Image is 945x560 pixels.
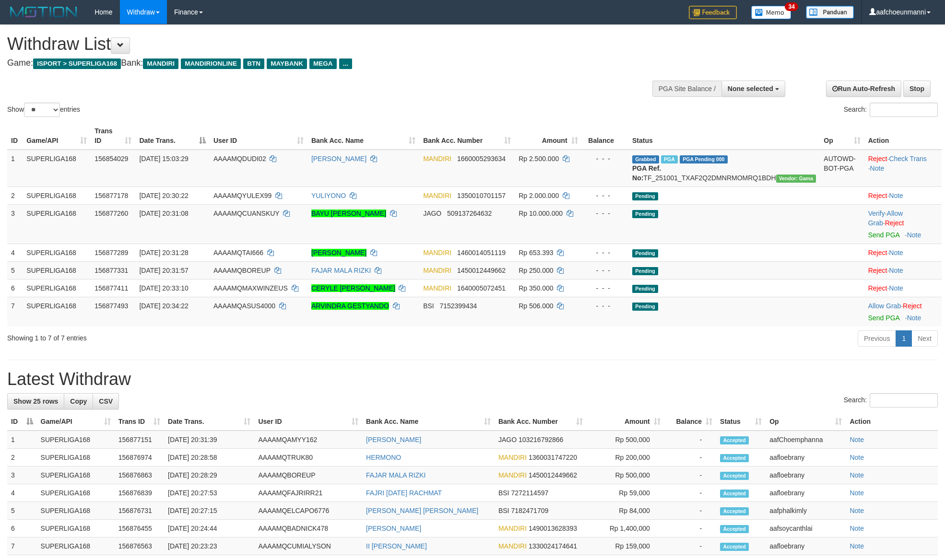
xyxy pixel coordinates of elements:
div: - - - [586,209,625,218]
span: Copy 1490013628393 to clipboard [529,525,577,532]
th: Date Trans.: activate to sort column ascending [164,413,254,431]
span: 156877178 [94,192,128,199]
td: 2 [7,449,37,467]
td: Rp 500,000 [587,431,664,449]
th: Game/API: activate to sort column ascending [37,413,115,431]
a: [PERSON_NAME] [311,249,366,257]
span: ... [339,58,352,69]
td: [DATE] 20:28:29 [164,467,254,484]
td: Rp 59,000 [587,484,664,502]
span: ISPORT > SUPERLIGA168 [33,58,121,69]
span: MANDIRI [498,471,527,479]
span: MEGA [309,58,337,69]
span: 156877289 [94,249,128,257]
td: Rp 500,000 [587,467,664,484]
div: - - - [586,266,625,275]
span: Marked by aafsoycanthlai [661,155,678,163]
td: SUPERLIGA168 [23,261,91,279]
span: Show 25 rows [13,397,58,405]
td: [DATE] 20:23:23 [164,537,254,555]
th: Action [846,413,938,431]
a: [PERSON_NAME] [311,155,366,163]
td: · [864,244,942,261]
td: - [664,502,716,520]
span: 156877331 [94,267,128,274]
th: Status [628,122,820,150]
span: Accepted [720,525,749,533]
input: Search: [870,393,938,408]
td: aafChoemphanna [766,431,846,449]
a: CERYLE [PERSON_NAME] [311,284,395,292]
td: AAAAMQAMYY162 [254,431,362,449]
span: AAAAMQASUS4000 [213,302,275,310]
span: MANDIRI [498,542,527,550]
span: Copy 7182471709 to clipboard [511,507,548,514]
a: Note [870,164,885,172]
th: Bank Acc. Number: activate to sort column ascending [419,122,515,150]
td: - [664,520,716,537]
a: 1 [896,330,912,347]
th: User ID: activate to sort column ascending [254,413,362,431]
th: ID [7,122,23,150]
span: PGA Pending [680,155,728,163]
span: BSI [498,507,509,514]
th: Amount: activate to sort column ascending [587,413,664,431]
a: FAJRI [DATE] RACHMAT [366,489,442,497]
a: II [PERSON_NAME] [366,542,427,550]
a: Note [850,542,864,550]
span: None selected [728,85,773,93]
a: Note [889,249,903,257]
a: Reject [868,284,887,292]
span: Copy 1640005072451 to clipboard [457,284,506,292]
a: Note [889,267,903,274]
td: · [864,279,942,297]
td: 156876863 [115,467,164,484]
td: - [664,431,716,449]
a: ARVINDRA GESTYANDO [311,302,389,310]
td: SUPERLIGA168 [23,187,91,204]
a: Reject [868,192,887,199]
a: Stop [903,81,931,97]
td: 2 [7,187,23,204]
td: AAAAMQBADNICK478 [254,520,362,537]
span: Rp 2.000.000 [519,192,559,199]
span: Pending [632,192,658,200]
span: Copy 1450012449662 to clipboard [457,267,506,274]
td: · [864,261,942,279]
td: 3 [7,467,37,484]
td: SUPERLIGA168 [37,520,115,537]
button: None selected [721,81,785,97]
span: Pending [632,249,658,257]
td: SUPERLIGA168 [23,204,91,244]
td: · · [864,204,942,244]
a: Check Trans [889,155,927,163]
img: Button%20Memo.svg [751,6,791,19]
select: Showentries [24,103,60,117]
td: 7 [7,537,37,555]
a: Allow Grab [868,210,903,227]
span: Pending [632,285,658,293]
span: BSI [423,302,434,310]
td: aafphalkimly [766,502,846,520]
a: Note [850,471,864,479]
span: Accepted [720,507,749,515]
th: User ID: activate to sort column ascending [210,122,307,150]
span: Copy 1450012449662 to clipboard [529,471,577,479]
a: Reject [868,267,887,274]
th: Trans ID: activate to sort column ascending [91,122,135,150]
span: AAAAMQDUDI02 [213,155,266,163]
td: aafloebrany [766,484,846,502]
a: Run Auto-Refresh [826,81,901,97]
td: 156877151 [115,431,164,449]
label: Search: [844,393,938,408]
td: SUPERLIGA168 [37,431,115,449]
span: JAGO [423,210,441,217]
a: Next [911,330,938,347]
td: 156876731 [115,502,164,520]
a: Note [907,231,921,239]
a: CSV [93,393,119,409]
a: Note [907,314,921,322]
a: Send PGA [868,231,899,239]
span: [DATE] 20:31:57 [139,267,188,274]
span: 156854029 [94,155,128,163]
